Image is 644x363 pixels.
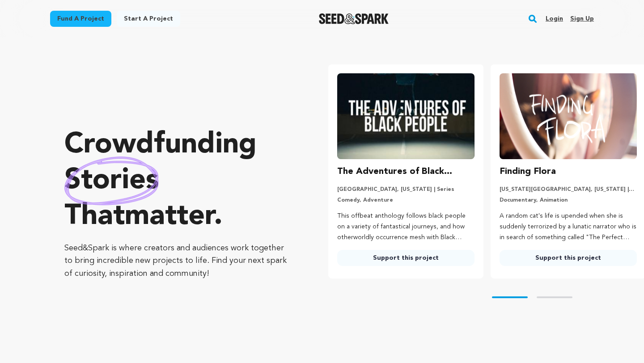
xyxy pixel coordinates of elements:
[319,13,389,24] a: Seed&Spark Homepage
[500,165,556,179] h3: Finding Flora
[500,73,637,159] img: Finding Flora image
[500,197,637,204] p: Documentary, Animation
[50,11,111,27] a: Fund a project
[64,242,292,280] p: Seed&Spark is where creators and audiences work together to bring incredible new projects to life...
[319,13,389,24] img: Seed&Spark Logo Dark Mode
[337,186,475,193] p: [GEOGRAPHIC_DATA], [US_STATE] | Series
[570,12,594,26] a: Sign up
[500,211,637,243] p: A random cat's life is upended when she is suddenly terrorized by a lunatic narrator who is in se...
[337,165,475,179] h3: The Adventures of Black People
[337,211,475,243] p: This offbeat anthology follows black people on a variety of fantastical journeys, and how otherwo...
[337,73,475,159] img: The Adventures of Black People image
[64,127,292,235] p: Crowdfunding that .
[500,250,637,266] a: Support this project
[500,186,637,193] p: [US_STATE][GEOGRAPHIC_DATA], [US_STATE] | Film Short
[117,11,180,27] a: Start a project
[337,197,475,204] p: Comedy, Adventure
[64,156,159,205] img: hand sketched image
[546,12,563,26] a: Login
[125,203,214,231] span: matter
[337,250,475,266] a: Support this project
